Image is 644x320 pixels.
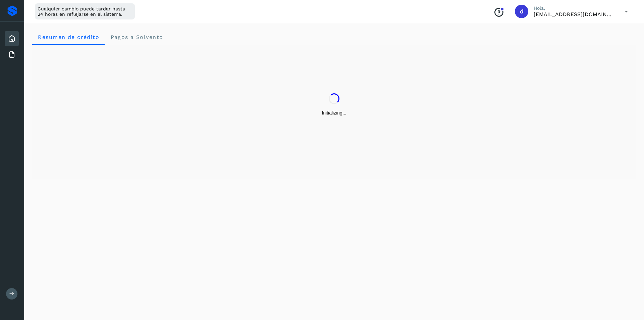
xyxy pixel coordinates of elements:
span: Pagos a Solvento [110,34,163,40]
p: Hola, [534,5,614,11]
p: direccion@flenasa.com [534,11,614,17]
span: Resumen de crédito [38,34,99,40]
div: Cualquier cambio puede tardar hasta 24 horas en reflejarse en el sistema. [35,3,135,19]
div: Facturas [5,47,19,62]
div: Inicio [5,31,19,46]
